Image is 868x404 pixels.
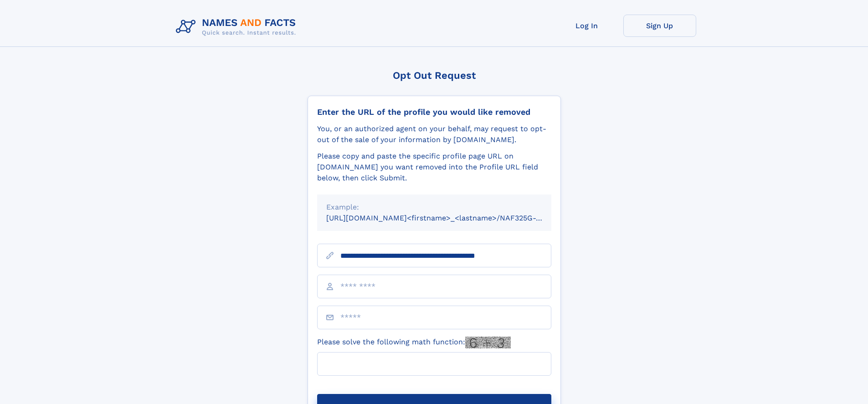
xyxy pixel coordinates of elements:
div: Enter the URL of the profile you would like removed [317,107,551,117]
label: Please solve the following math function: [317,337,511,348]
small: [URL][DOMAIN_NAME]<firstname>_<lastname>/NAF325G-xxxxxxxx [326,214,569,222]
div: Example: [326,202,542,213]
a: Sign Up [623,15,696,37]
a: Log In [550,15,623,37]
img: Logo Names and Facts [172,15,303,39]
div: Opt Out Request [308,70,561,81]
div: You, or an authorized agent on your behalf, may request to opt-out of the sale of your informatio... [317,123,551,145]
div: Please copy and paste the specific profile page URL on [DOMAIN_NAME] you want removed into the Pr... [317,151,551,184]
